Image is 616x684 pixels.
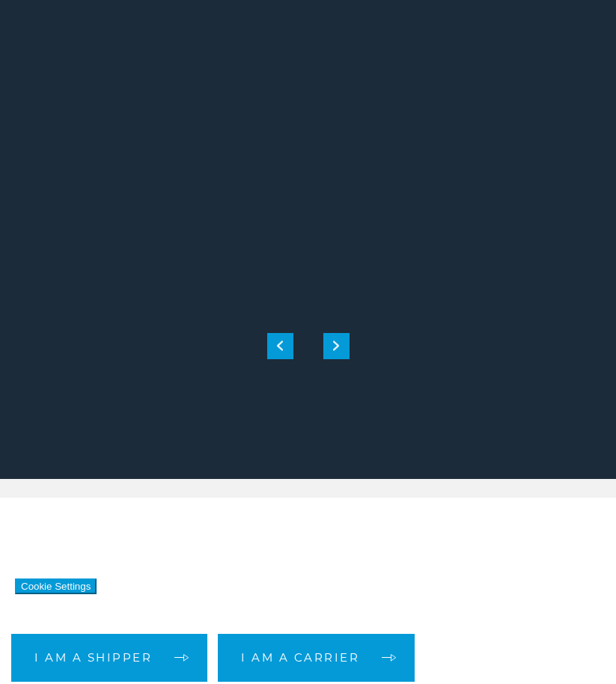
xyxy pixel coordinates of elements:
[277,341,283,351] img: previous slide
[34,652,152,663] span: I am a shipper
[333,341,339,351] img: next slide
[15,578,97,594] button: Cookie Settings
[218,634,415,682] a: I am a carrier arrow arrow
[11,634,207,682] a: I am a shipper arrow arrow
[241,652,359,663] span: I am a carrier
